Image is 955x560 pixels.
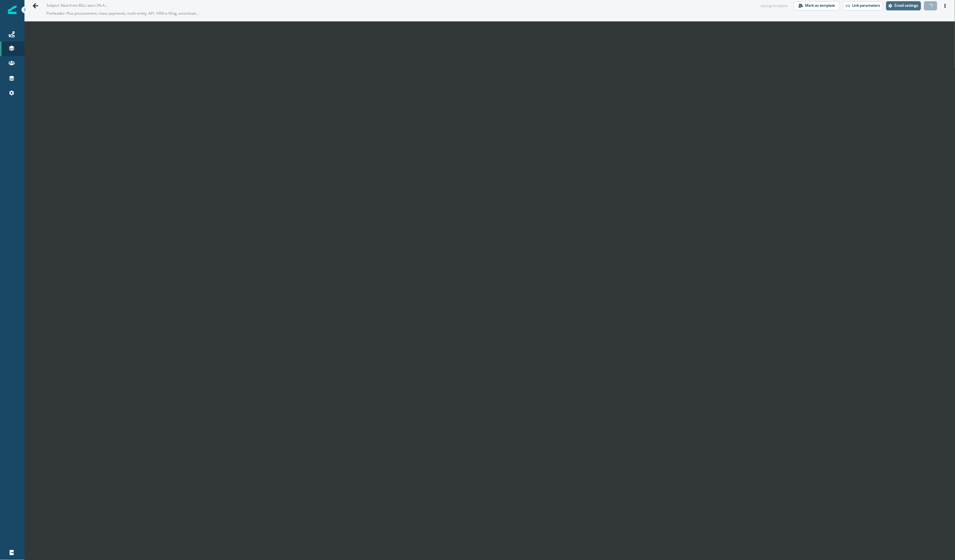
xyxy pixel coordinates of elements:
[853,3,880,8] p: Link parameters
[805,3,835,8] p: Mark as template
[794,1,840,10] button: Mark as template
[46,8,199,19] p: Preheader: Plus procurement, mass payments, multi-entity, API, 1099 e-filing, amortization, and i...
[46,0,108,8] p: Subject: New from BILL: earn 3% APY on operating cash
[843,1,883,10] button: Link parameters
[895,3,919,8] p: Email settings
[886,1,921,10] button: Settings
[761,3,788,9] div: saving template
[940,1,950,10] button: Actions
[8,6,17,14] img: Inflection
